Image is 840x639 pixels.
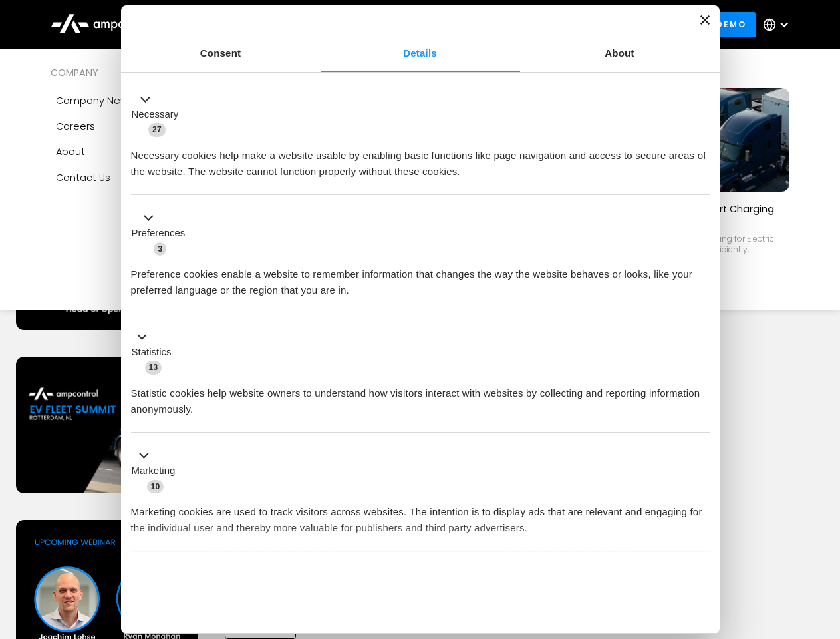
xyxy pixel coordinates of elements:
span: 2 [219,568,232,582]
label: Marketing [132,463,176,479]
button: Necessary (27) [131,91,187,138]
label: Necessary [132,107,179,122]
div: Careers [56,119,95,134]
button: Unclassified (2) [131,566,240,583]
button: Marketing (10) [131,448,184,495]
label: Preferences [132,226,186,241]
div: Company news [56,93,134,108]
div: Statistic cookies help website owners to understand how visitors interact with websites by collec... [131,375,710,417]
span: 13 [145,361,162,374]
a: Company news [51,88,215,113]
span: 3 [154,242,166,256]
div: Preference cookies enable a website to remember information that changes the way the website beha... [131,256,710,298]
label: Statistics [132,345,172,360]
button: Statistics (13) [131,329,180,375]
a: Contact Us [51,165,215,190]
div: Marketing cookies are used to track visitors across websites. The intention is to display ads tha... [131,494,710,536]
a: Details [321,35,520,72]
div: Necessary cookies help make a website usable by enabling basic functions like page navigation and... [131,138,710,180]
button: Okay [518,584,709,623]
a: Consent [121,35,321,72]
button: Preferences (3) [131,210,194,257]
span: 27 [148,123,166,136]
div: COMPANY [51,65,215,80]
button: Close banner [700,15,710,25]
a: About [520,35,720,72]
div: Contact Us [56,170,110,185]
a: About [51,139,215,164]
span: 10 [147,480,164,493]
a: Careers [51,114,215,139]
div: About [56,144,85,159]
